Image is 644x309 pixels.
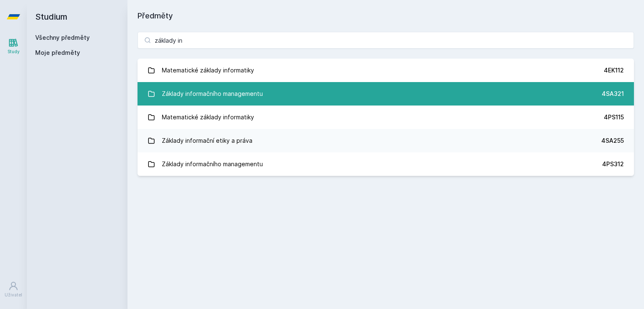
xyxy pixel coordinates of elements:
[138,10,634,22] h1: Předměty
[138,82,634,106] a: Základy informačního managementu 4SA321
[138,32,634,49] input: Název nebo ident předmětu…
[8,49,20,55] div: Study
[602,90,624,98] div: 4SA321
[602,160,624,168] div: 4PS312
[601,136,624,145] div: 4SA255
[162,109,254,126] div: Matematické základy informatiky
[138,106,634,129] a: Matematické základy informatiky 4PS115
[2,277,25,302] a: Uživatel
[138,152,634,176] a: Základy informačního managementu 4PS312
[162,156,263,173] div: Základy informačního managementu
[162,132,252,149] div: Základy informační etiky a práva
[35,34,90,41] a: Všechny předměty
[604,66,624,75] div: 4EK112
[604,113,624,121] div: 4PS115
[35,49,80,57] span: Moje předměty
[138,59,634,82] a: Matematické základy informatiky 4EK112
[162,62,254,79] div: Matematické základy informatiky
[5,292,22,298] div: Uživatel
[162,85,263,102] div: Základy informačního managementu
[138,129,634,152] a: Základy informační etiky a práva 4SA255
[2,33,25,59] a: Study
